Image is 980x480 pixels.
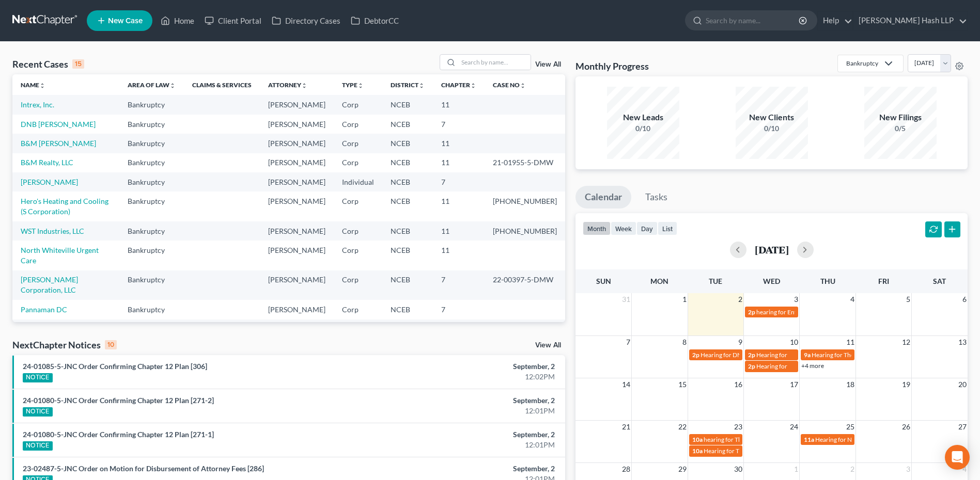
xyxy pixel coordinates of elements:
[334,153,382,172] td: Corp
[384,463,555,474] div: September, 2
[520,83,526,89] i: unfold_more
[611,221,636,235] button: week
[418,83,425,89] i: unfold_more
[535,61,561,68] a: View All
[961,293,968,306] span: 6
[334,300,382,319] td: Corp
[382,191,433,221] td: NCEB
[458,55,531,70] input: Search by name...
[812,351,895,359] span: Hearing for The Little Mint, Inc.
[878,277,889,285] span: Fri
[433,241,485,270] td: 11
[493,81,526,89] a: Case Nounfold_more
[636,221,658,235] button: day
[260,300,334,319] td: [PERSON_NAME]
[260,95,334,114] td: [PERSON_NAME]
[621,421,631,433] span: 21
[864,111,937,123] div: New Filings
[846,59,878,68] div: Bankruptcy
[433,191,485,221] td: 11
[845,378,855,391] span: 18
[433,172,485,191] td: 7
[957,421,968,433] span: 27
[342,81,364,89] a: Typeunfold_more
[119,191,184,221] td: Bankruptcy
[382,221,433,241] td: NCEB
[334,270,382,300] td: Corp
[804,436,814,443] span: 11a
[636,186,677,209] a: Tasks
[108,17,143,25] span: New Case
[384,406,555,416] div: 12:01PM
[801,362,824,370] a: +4 more
[260,115,334,134] td: [PERSON_NAME]
[105,340,117,349] div: 10
[470,83,476,89] i: unfold_more
[21,227,84,235] a: WST Industries, LLC
[658,221,677,235] button: list
[789,336,799,348] span: 10
[260,172,334,191] td: [PERSON_NAME]
[575,186,631,209] a: Calendar
[945,445,970,470] div: Open Intercom Messenger
[119,300,184,319] td: Bankruptcy
[119,221,184,241] td: Bankruptcy
[650,277,668,285] span: Mon
[119,319,184,349] td: Bankruptcy
[485,221,565,241] td: [PHONE_NUMBER]
[21,305,67,314] a: Pannaman DC
[793,293,799,306] span: 3
[607,123,679,134] div: 0/10
[621,463,631,475] span: 28
[267,11,346,30] a: Directory Cases
[957,378,968,391] span: 20
[804,351,811,359] span: 9a
[169,83,176,89] i: unfold_more
[23,441,53,451] div: NOTICE
[21,139,96,148] a: B&M [PERSON_NAME]
[72,59,84,69] div: 15
[12,339,117,351] div: NextChapter Notices
[384,429,555,440] div: September, 2
[23,407,53,417] div: NOTICE
[384,361,555,372] div: September, 2
[119,241,184,270] td: Bankruptcy
[681,336,688,348] span: 8
[433,221,485,241] td: 11
[334,172,382,191] td: Individual
[384,440,555,450] div: 12:01PM
[21,100,54,109] a: Intrex, Inc.
[382,319,433,349] td: NCEB
[755,244,789,255] h2: [DATE]
[756,362,787,370] span: Hearing for
[706,11,800,30] input: Search by name...
[357,83,364,89] i: unfold_more
[789,421,799,433] span: 24
[260,153,334,172] td: [PERSON_NAME]
[433,270,485,300] td: 7
[346,11,404,30] a: DebtorCC
[155,11,199,30] a: Home
[933,277,946,285] span: Sat
[736,123,808,134] div: 0/10
[535,342,561,349] a: View All
[119,270,184,300] td: Bankruptcy
[763,277,780,285] span: Wed
[704,436,786,443] span: hearing for The Little Mint, Inc.
[864,123,937,134] div: 0/5
[733,421,743,433] span: 23
[433,134,485,153] td: 11
[748,362,755,370] span: 2p
[709,277,722,285] span: Tue
[681,293,688,306] span: 1
[128,81,176,89] a: Area of Lawunfold_more
[23,430,214,439] a: 24-01080-5-JNC Order Confirming Chapter 12 Plan [271-1]
[334,115,382,134] td: Corp
[384,372,555,382] div: 12:02PM
[21,197,108,216] a: Hero's Heating and Cooling (S Corporation)
[748,308,755,316] span: 2p
[901,378,911,391] span: 19
[820,277,835,285] span: Thu
[905,463,911,475] span: 3
[901,336,911,348] span: 12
